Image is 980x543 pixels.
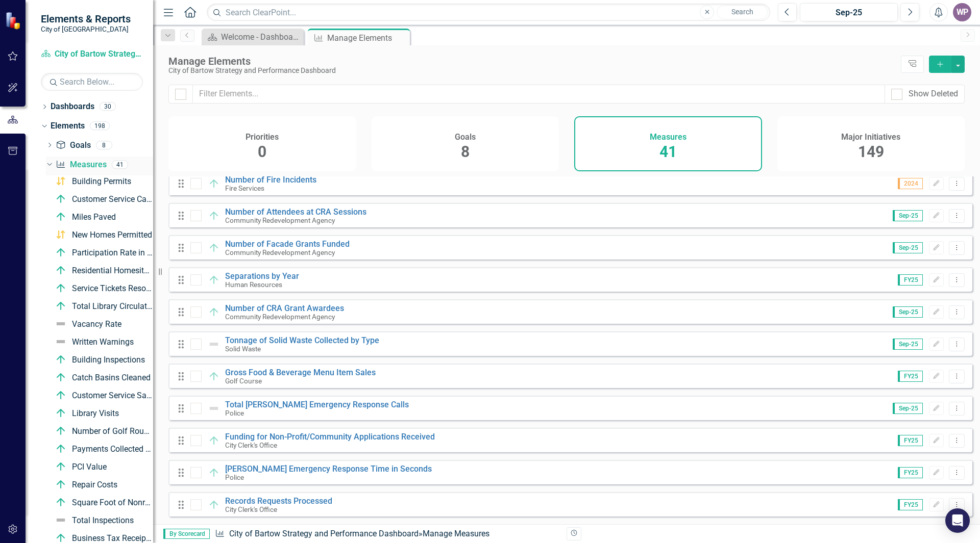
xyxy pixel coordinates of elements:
a: Participation Rate in Parks and Recreation Activities [52,244,153,261]
span: 2024 [898,178,923,189]
img: On Target [55,246,67,258]
img: Not Defined [55,514,67,526]
a: Gross Food & Beverage Menu Item Sales [225,368,376,377]
div: Open Intercom Messenger [945,508,970,533]
div: Customer Service Calls Per Month [72,195,153,204]
img: On Target [55,371,67,383]
small: City of [GEOGRAPHIC_DATA] [41,25,131,33]
img: On Target [208,434,220,447]
div: 41 [112,160,128,169]
div: Total Inspections [72,516,134,525]
span: 149 [858,143,884,161]
a: PCI Value [52,458,107,475]
small: Community Redevelopment Agency [225,217,335,224]
img: Not Defined [208,338,220,350]
img: Caution [55,175,67,187]
a: Goals [56,140,90,151]
img: On Target [55,407,67,419]
img: On Target [55,353,67,366]
div: Sep-25 [803,7,894,19]
div: 8 [96,141,112,149]
div: Library Visits [72,409,119,418]
img: On Target [55,211,67,223]
a: Catch Basins Cleaned [52,369,151,385]
span: FY25 [898,371,923,382]
div: Building Permits [72,177,131,186]
button: Sep-25 [800,3,898,21]
input: Search ClearPoint... [207,4,770,21]
img: On Target [208,306,220,318]
div: Building Inspections [72,355,145,365]
img: On Target [55,300,67,312]
div: Written Warnings [72,338,134,347]
a: [PERSON_NAME] Emergency Response Time in Seconds [225,464,432,474]
div: Manage Elements [327,32,407,44]
small: Fire Services [225,185,264,192]
img: On Target [55,282,67,294]
small: Golf Course [225,377,262,385]
img: On Target [208,274,220,286]
img: On Target [55,478,67,490]
img: On Target [55,264,67,276]
div: Business Tax Receipts Renewed and Newly Issued [72,534,153,543]
img: Not Defined [55,318,67,330]
small: Police [225,409,244,417]
a: City of Bartow Strategy and Performance Dashboard [41,48,143,60]
span: Sep-25 [893,403,923,414]
a: Payments Collected by Type [52,441,153,457]
span: FY25 [898,435,923,446]
h4: Major Initiatives [841,133,900,142]
a: Funding for Non-Profit/Community Applications Received [225,432,435,442]
img: On Target [55,193,67,205]
img: Caution [55,228,67,241]
div: Repair Costs [72,480,117,489]
a: Service Tickets Resolved [52,280,153,296]
img: ClearPoint Strategy [5,12,23,30]
span: FY25 [898,499,923,510]
a: Building Permits [52,173,131,189]
a: Repair Costs [52,476,117,493]
a: City of Bartow Strategy and Performance Dashboard [229,529,419,538]
div: Customer Service Satisfaction Level [72,391,153,400]
div: Welcome - Dashboard [221,31,301,43]
h4: Measures [650,133,687,142]
div: WP [953,3,971,21]
a: Customer Service Calls Per Month [52,191,153,207]
a: Total Library Circulation [52,298,153,314]
span: FY25 [898,274,923,286]
img: On Target [208,499,220,511]
div: 30 [100,102,116,111]
img: Not Defined [55,335,67,348]
span: Sep-25 [893,339,923,350]
a: Records Requests Processed [225,496,332,506]
span: Sep-25 [893,210,923,221]
span: Sep-25 [893,242,923,253]
a: Square Foot of Nonresidential Development Approved [52,494,153,510]
a: Number of CRA Grant Awardees [225,303,344,313]
span: Elements & Reports [41,13,131,25]
a: Welcome - Dashboard [204,31,301,43]
small: Police [225,474,244,481]
div: » Manage Measures [215,528,559,540]
a: Residential Homesites Approved [52,262,153,278]
h4: Goals [455,133,476,142]
div: Payments Collected by Type [72,445,153,454]
small: Solid Waste [225,345,261,353]
img: On Target [208,370,220,382]
img: On Target [208,467,220,479]
img: On Target [55,389,67,401]
img: Not Defined [208,402,220,415]
img: On Target [55,460,67,473]
span: Sep-25 [893,306,923,318]
small: City Clerk's Office [225,506,277,513]
a: Vacancy Rate [52,316,121,332]
div: Square Foot of Nonresidential Development Approved [72,498,153,507]
a: Tonnage of Solid Waste Collected by Type [225,335,379,345]
div: City of Bartow Strategy and Performance Dashboard [168,67,896,74]
img: On Target [208,177,220,190]
div: Manage Elements [168,56,896,67]
a: Number of Golf Rounds [52,423,153,439]
small: Community Redevelopment Agency [225,249,335,256]
div: Show Deleted [909,88,958,100]
small: Human Resources [225,281,282,289]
